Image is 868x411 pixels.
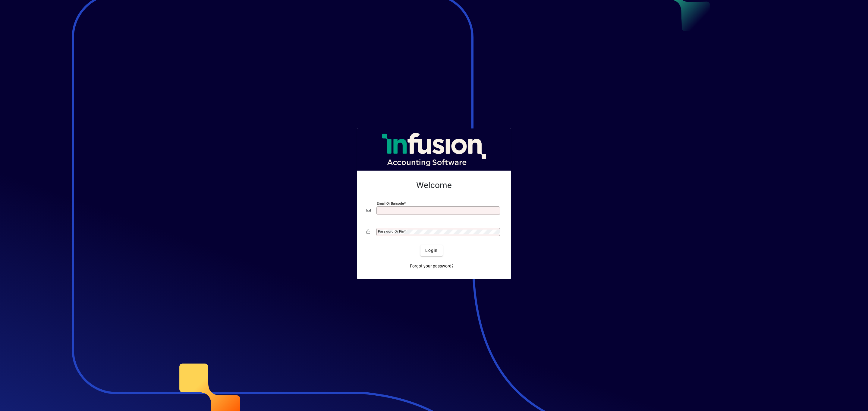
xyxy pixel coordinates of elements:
[407,261,456,272] a: Forgot your password?
[378,229,404,233] mat-label: Password or Pin
[410,263,454,269] span: Forgot your password?
[420,245,442,256] button: Login
[425,247,438,254] span: Login
[377,201,404,205] mat-label: Email or Barcode
[366,180,502,190] h2: Welcome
